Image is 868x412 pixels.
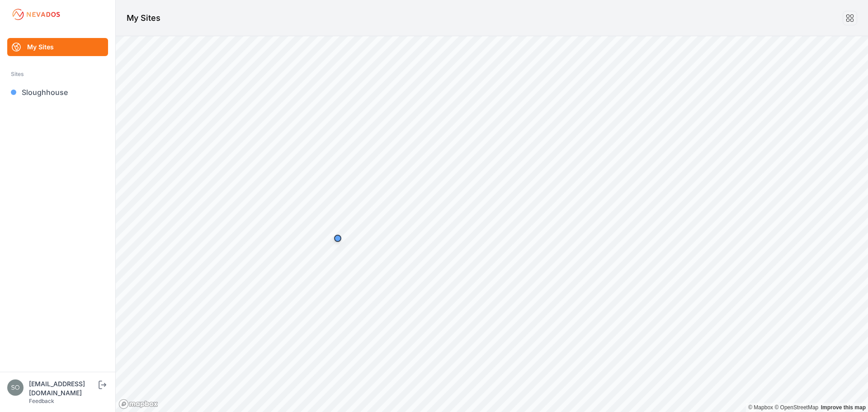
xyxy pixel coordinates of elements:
[118,399,158,409] a: Mapbox logo
[7,38,108,56] a: My Sites
[7,379,24,396] img: solarae@invenergy.com
[748,404,773,411] a: Mapbox
[29,379,97,398] div: [EMAIL_ADDRESS][DOMAIN_NAME]
[7,83,108,101] a: Sloughhouse
[116,36,868,412] canvas: Map
[29,398,54,404] a: Feedback
[11,69,104,80] div: Sites
[774,404,818,411] a: OpenStreetMap
[127,12,160,24] h1: My Sites
[329,229,347,247] div: Map marker
[11,7,61,22] img: Nevados
[821,404,866,411] a: Map feedback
